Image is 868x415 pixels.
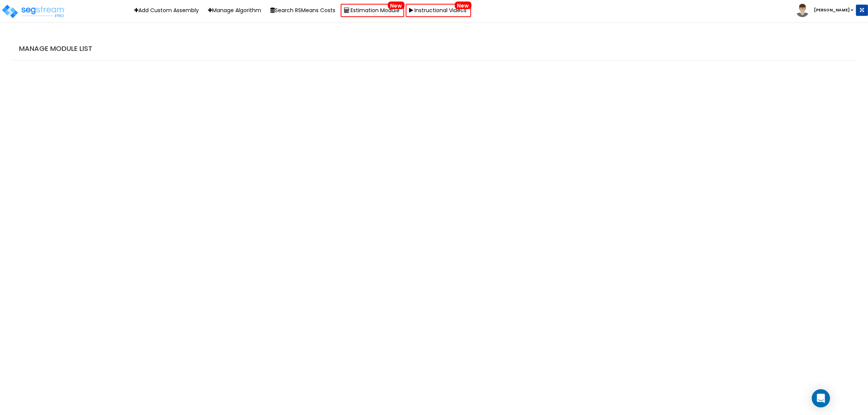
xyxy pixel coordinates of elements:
a: Estimation ModuleNew [341,4,404,17]
a: Manage Algorithm [204,5,265,16]
span: New [388,2,405,9]
a: Instructional VideosNew [406,4,471,17]
img: avatar.png [796,4,809,17]
h4: Manage Module List [19,45,853,52]
a: Add Custom Assembly [130,5,203,16]
b: [PERSON_NAME] [814,7,850,13]
div: Open Intercom Messenger [812,389,830,407]
img: logo_pro_r.png [1,4,66,19]
button: Search RSMeans Costs [267,5,339,16]
span: New [455,2,471,9]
